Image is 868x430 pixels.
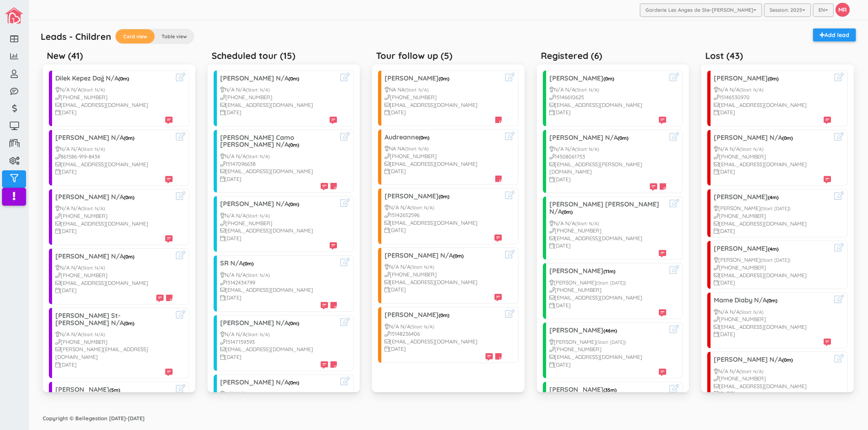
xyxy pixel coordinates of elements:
[385,109,502,116] div: [DATE]
[782,135,793,141] span: (0m)
[55,279,173,287] div: [EMAIL_ADDRESS][DOMAIN_NAME]
[243,261,254,267] span: (0m)
[116,29,155,43] label: Card view
[124,135,134,141] span: (0m)
[385,211,502,219] div: 15142652596
[549,134,667,141] h3: [PERSON_NAME] N/A
[714,279,831,287] div: [DATE]
[714,193,831,201] h3: [PERSON_NAME]
[220,86,337,93] div: N/A N/A
[385,226,502,234] div: [DATE]
[549,353,667,361] div: [EMAIL_ADDRESS][DOMAIN_NAME]
[549,101,667,109] div: [EMAIL_ADDRESS][DOMAIN_NAME]
[220,345,337,353] div: [EMAIL_ADDRESS][DOMAIN_NAME]
[404,87,429,93] small: (Start: N/A)
[220,390,337,397] div: N/A N/A
[385,101,502,109] div: [EMAIL_ADDRESS][DOMAIN_NAME]
[439,76,449,82] span: (0m)
[575,146,599,152] small: (Start: N/A)
[714,101,831,109] div: [EMAIL_ADDRESS][DOMAIN_NAME]
[41,32,111,41] h5: Leads - Children
[410,205,434,211] small: (Start: N/A)
[124,254,134,260] span: (0m)
[5,7,23,24] img: image
[289,320,299,326] span: (0m)
[385,311,502,319] h3: [PERSON_NAME]
[549,302,667,309] div: [DATE]
[220,219,337,227] div: [PHONE_NUMBER]
[549,338,667,346] div: [PERSON_NAME]
[55,338,173,346] div: [PHONE_NUMBER]
[603,328,617,334] span: (46m)
[714,227,831,235] div: [DATE]
[376,51,453,61] h5: Tour follow up (5)
[385,278,502,286] div: [EMAIL_ADDRESS][DOMAIN_NAME]
[714,256,831,264] div: [PERSON_NAME]
[55,161,173,168] div: [EMAIL_ADDRESS][DOMAIN_NAME]
[385,263,502,271] div: N/A N/A
[541,51,602,61] h5: Registered (6)
[246,272,270,278] small: (Start: N/A)
[55,271,173,279] div: [PHONE_NUMBER]
[220,286,337,294] div: [EMAIL_ADDRESS][DOMAIN_NAME]
[220,101,337,109] div: [EMAIL_ADDRESS][DOMAIN_NAME]
[714,245,831,252] h3: [PERSON_NAME]
[220,109,337,116] div: [DATE]
[549,201,667,215] h3: [PERSON_NAME] [PERSON_NAME] N/A
[714,93,831,101] div: 15146530970
[739,369,763,374] small: (Start: N/A)
[220,271,337,279] div: N/A N/A
[385,193,502,200] h3: [PERSON_NAME]
[705,51,743,61] h5: Lost (43)
[385,204,502,211] div: N/A N/A
[55,168,173,176] div: [DATE]
[220,338,337,346] div: 15147159393
[55,86,173,93] div: N/A N/A
[220,212,337,219] div: N/A N/A
[246,87,270,93] small: (Start: N/A)
[246,332,270,337] small: (Start: N/A)
[47,51,83,61] h5: New (41)
[81,265,105,271] small: (Start: N/A)
[220,200,337,208] h3: [PERSON_NAME] N/A
[739,309,763,315] small: (Start: N/A)
[549,176,667,183] div: [DATE]
[603,387,617,393] span: (35m)
[714,134,831,141] h3: [PERSON_NAME] N/A
[439,312,449,318] span: (0m)
[714,212,831,220] div: [PHONE_NUMBER]
[220,279,337,287] div: 15142434799
[55,386,173,393] h3: [PERSON_NAME]
[714,264,831,271] div: [PHONE_NUMBER]
[714,86,831,93] div: N/A N/A
[385,330,502,338] div: 15148236406
[410,264,434,270] small: (Start: N/A)
[549,227,667,235] div: [PHONE_NUMBER]
[385,271,502,278] div: [PHONE_NUMBER]
[385,134,502,141] h3: Audreanne
[81,87,105,93] small: (Start: N/A)
[55,93,173,101] div: [PHONE_NUMBER]
[289,142,299,148] span: (0m)
[562,209,573,215] span: (0m)
[549,219,667,227] div: N/A N/A
[109,387,120,393] span: (5m)
[385,286,502,293] div: [DATE]
[419,135,429,141] span: (0m)
[220,379,337,386] h3: [PERSON_NAME] N/A
[714,323,831,331] div: [EMAIL_ADDRESS][DOMAIN_NAME]
[618,135,628,141] span: (0m)
[81,146,105,152] small: (Start: N/A)
[549,279,667,287] div: [PERSON_NAME]
[55,312,173,326] h3: [PERSON_NAME] St-[PERSON_NAME] N/A
[55,330,173,338] div: N/A N/A
[714,330,831,338] div: [DATE]
[55,361,173,369] div: [DATE]
[603,268,615,274] span: (11m)
[220,235,337,242] div: [DATE]
[714,308,831,316] div: N/A N/A
[246,391,270,397] small: (Start: N/A)
[782,357,793,363] span: (0m)
[714,271,831,279] div: [EMAIL_ADDRESS][DOMAIN_NAME]
[220,260,337,267] h3: SR N/A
